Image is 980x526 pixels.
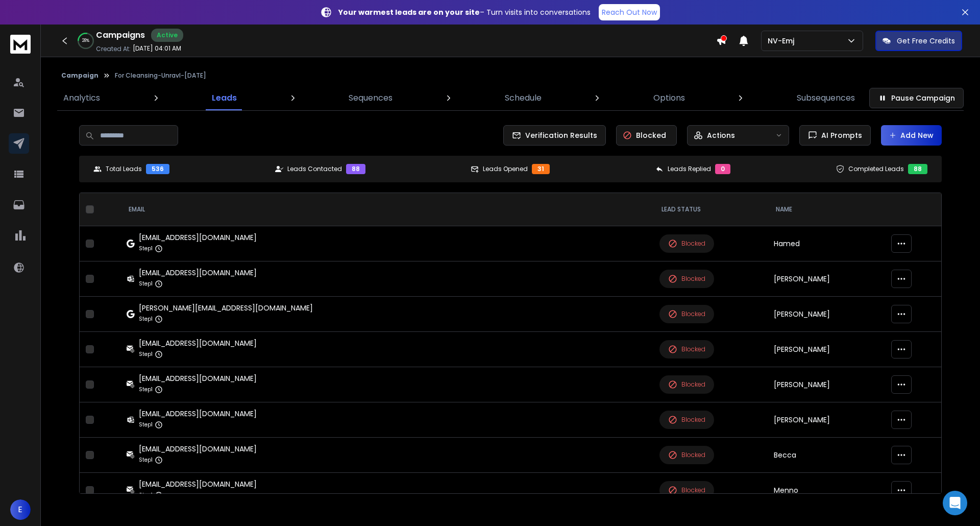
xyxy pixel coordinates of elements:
[503,125,606,146] button: Verification Results
[768,367,885,402] td: [PERSON_NAME]
[881,125,942,146] button: Add New
[768,402,885,438] td: [PERSON_NAME]
[133,44,181,53] p: [DATE] 04:01 AM
[139,314,153,324] p: Step 1
[139,244,153,254] p: Step 1
[10,35,31,54] img: logo
[139,373,257,384] div: [EMAIL_ADDRESS][DOMAIN_NAME]
[768,193,885,226] th: NAME
[96,29,145,41] h1: Campaigns
[139,232,257,243] div: [EMAIL_ADDRESS][DOMAIN_NAME]
[139,479,257,489] div: [EMAIL_ADDRESS][DOMAIN_NAME]
[668,239,705,248] div: Blocked
[668,415,705,424] div: Blocked
[653,92,685,104] p: Options
[139,279,153,289] p: Step 1
[768,226,885,261] td: Hamed
[768,332,885,367] td: [PERSON_NAME]
[139,338,257,348] div: [EMAIL_ADDRESS][DOMAIN_NAME]
[521,130,597,140] span: Verification Results
[206,86,243,110] a: Leads
[57,86,106,110] a: Analytics
[61,71,99,80] button: Campaign
[768,261,885,297] td: [PERSON_NAME]
[869,88,964,108] button: Pause Campaign
[707,130,735,140] p: Actions
[115,71,206,80] p: For Cleansing-Unravl-[DATE]
[668,309,705,319] div: Blocked
[96,45,131,53] p: Created At:
[505,92,542,104] p: Schedule
[943,491,967,515] div: Open Intercom Messenger
[599,4,660,20] a: Reach Out Now
[668,450,705,460] div: Blocked
[10,499,31,520] button: E
[668,274,705,283] div: Blocked
[668,380,705,389] div: Blocked
[338,7,591,17] p: – Turn visits into conversations
[120,193,653,226] th: EMAIL
[653,193,768,226] th: LEAD STATUS
[139,303,313,313] div: [PERSON_NAME][EMAIL_ADDRESS][DOMAIN_NAME]
[817,130,862,140] span: AI Prompts
[897,36,955,46] p: Get Free Credits
[768,473,885,508] td: Menno
[715,164,730,174] div: 0
[668,345,705,354] div: Blocked
[636,130,666,140] p: Blocked
[342,86,399,110] a: Sequences
[82,38,89,44] p: 28 %
[151,29,183,42] div: Active
[212,92,237,104] p: Leads
[139,490,153,500] p: Step 1
[499,86,548,110] a: Schedule
[908,164,927,174] div: 88
[338,7,480,17] strong: Your warmest leads are on your site
[602,7,657,17] p: Reach Out Now
[799,125,871,146] button: AI Prompts
[797,92,855,104] p: Subsequences
[532,164,550,174] div: 31
[106,165,142,173] p: Total Leads
[768,438,885,473] td: Becca
[63,92,100,104] p: Analytics
[668,486,705,495] div: Blocked
[791,86,861,110] a: Subsequences
[139,385,153,395] p: Step 1
[287,165,342,173] p: Leads Contacted
[346,164,365,174] div: 88
[768,297,885,332] td: [PERSON_NAME]
[139,420,153,430] p: Step 1
[768,36,798,46] p: NV-Emj
[139,444,257,454] div: [EMAIL_ADDRESS][DOMAIN_NAME]
[848,165,904,173] p: Completed Leads
[875,31,962,51] button: Get Free Credits
[139,455,153,465] p: Step 1
[647,86,691,110] a: Options
[668,165,711,173] p: Leads Replied
[139,349,153,360] p: Step 1
[146,164,169,174] div: 536
[139,409,257,419] div: [EMAIL_ADDRESS][DOMAIN_NAME]
[483,165,528,173] p: Leads Opened
[139,268,257,278] div: [EMAIL_ADDRESS][DOMAIN_NAME]
[349,92,393,104] p: Sequences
